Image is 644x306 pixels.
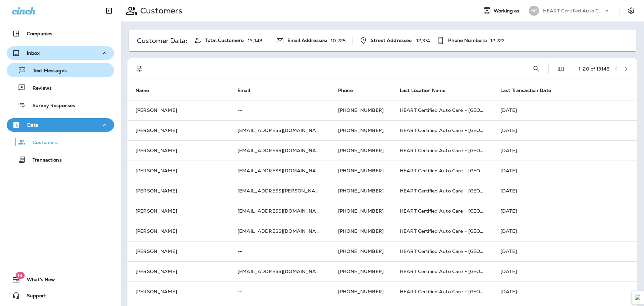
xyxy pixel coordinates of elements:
td: [DATE] [492,201,637,221]
td: [EMAIL_ADDRESS][DOMAIN_NAME] [229,261,330,281]
button: Data [7,118,114,132]
td: [PHONE_NUMBER] [330,181,392,201]
span: Last Transaction Date [500,87,560,93]
span: Phone Numbers: [448,38,487,43]
span: HEART Certified Auto Care - [GEOGRAPHIC_DATA] [400,188,520,194]
button: Edit Fields [554,62,568,76]
span: What's New [20,277,55,285]
span: HEART Certified Auto Care - [GEOGRAPHIC_DATA] [400,147,520,154]
td: [EMAIL_ADDRESS][DOMAIN_NAME] [229,161,330,181]
span: Phone [338,87,362,93]
td: [PHONE_NUMBER] [330,261,392,281]
td: [DATE] [492,181,637,201]
span: Name [136,87,158,93]
button: Transactions [7,152,114,167]
td: [PHONE_NUMBER] [330,201,392,221]
td: [DATE] [492,241,637,261]
span: Support [20,293,46,301]
img: Detect Auto [635,295,641,301]
button: Text Messages [7,63,114,77]
span: HEART Certified Auto Care - [GEOGRAPHIC_DATA] [400,289,520,295]
p: Reviews [26,85,52,92]
span: HEART Certified Auto Care - [GEOGRAPHIC_DATA] [400,208,520,214]
p: Text Messages [26,68,67,74]
td: [PHONE_NUMBER] [330,140,392,161]
p: Transactions [26,157,62,164]
span: Total Customers: [205,38,245,43]
div: 1 - 20 of 13148 [579,66,609,72]
span: Phone [338,88,353,93]
span: HEART Certified Auto Care - [GEOGRAPHIC_DATA] [400,127,520,133]
td: [EMAIL_ADDRESS][DOMAIN_NAME] [229,221,330,241]
td: [DATE] [492,140,637,161]
td: [EMAIL_ADDRESS][DOMAIN_NAME] [229,120,330,140]
span: HEART Certified Auto Care - [GEOGRAPHIC_DATA] [400,228,520,234]
td: [PHONE_NUMBER] [330,281,392,302]
td: [PERSON_NAME] [127,241,229,261]
p: 12,722 [490,38,504,43]
span: Email [237,88,250,93]
span: Street Addresses: [371,38,413,43]
td: [EMAIL_ADDRESS][DOMAIN_NAME] [229,201,330,221]
td: [DATE] [492,281,637,302]
p: Customers [26,140,58,146]
button: Survey Responses [7,98,114,112]
p: Survey Responses [26,103,75,109]
span: Last Transaction Date [500,88,551,93]
span: HEART Certified Auto Care - [GEOGRAPHIC_DATA] [400,268,520,274]
td: [PHONE_NUMBER] [330,221,392,241]
td: [DATE] [492,120,637,140]
p: 13,148 [248,38,262,43]
p: -- [237,249,322,254]
button: Customers [7,135,114,149]
p: Customer Data: [137,38,187,43]
button: Search Customers [530,62,543,76]
td: [PHONE_NUMBER] [330,100,392,120]
td: [PHONE_NUMBER] [330,241,392,261]
p: Customers [138,6,182,16]
td: [PERSON_NAME] [127,281,229,302]
td: [DATE] [492,261,637,281]
span: 19 [15,272,24,279]
button: Reviews [7,81,114,95]
td: [PERSON_NAME] [127,221,229,241]
button: Filters [133,62,146,76]
td: [DATE] [492,100,637,120]
span: HEART Certified Auto Care - [GEOGRAPHIC_DATA] [400,168,520,174]
div: HC [529,6,539,16]
td: [PERSON_NAME] [127,261,229,281]
p: -- [237,289,322,294]
span: Name [136,88,149,93]
td: [PERSON_NAME] [127,181,229,201]
span: HEART Certified Auto Care - [GEOGRAPHIC_DATA] [400,248,520,254]
span: Email [237,87,259,93]
span: HEART Certified Auto Care - [GEOGRAPHIC_DATA] [400,107,520,113]
button: Companies [7,27,114,40]
td: [PERSON_NAME] [127,100,229,120]
td: [PERSON_NAME] [127,201,229,221]
td: [PERSON_NAME] [127,120,229,140]
p: Inbox [27,50,40,56]
button: Settings [625,5,637,17]
td: [PHONE_NUMBER] [330,120,392,140]
span: Working as: [494,8,522,14]
td: [EMAIL_ADDRESS][DOMAIN_NAME] [229,140,330,161]
p: -- [237,107,322,113]
td: [PHONE_NUMBER] [330,161,392,181]
p: Data [27,122,39,128]
p: 12,374 [416,38,430,43]
td: [PERSON_NAME] [127,161,229,181]
td: [EMAIL_ADDRESS][PERSON_NAME][DOMAIN_NAME] [229,181,330,201]
p: 10,725 [331,38,345,43]
td: [DATE] [492,221,637,241]
span: Last Location Name [400,88,446,93]
td: [PERSON_NAME] [127,140,229,161]
button: Inbox [7,46,114,60]
span: Email Addresses: [287,38,327,43]
p: Companies [27,31,52,36]
button: Support [7,289,114,302]
p: HEART Certified Auto Care [543,8,603,13]
td: [DATE] [492,161,637,181]
button: Collapse Sidebar [100,4,118,17]
span: Last Location Name [400,87,454,93]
